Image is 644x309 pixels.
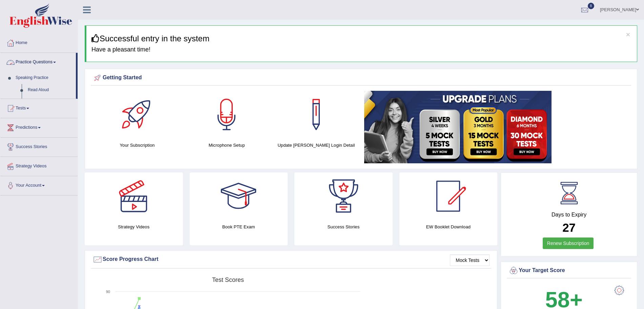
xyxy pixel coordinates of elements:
[13,72,76,84] a: Speaking Practice
[0,138,78,154] a: Success Stories
[185,142,268,149] h4: Microphone Setup
[0,157,78,174] a: Strategy Videos
[626,31,630,38] button: ×
[85,223,183,230] h4: Strategy Videos
[364,91,552,163] img: small5.jpg
[0,176,78,193] a: Your Account
[92,73,629,83] div: Getting Started
[508,212,629,218] h4: Days to Expiry
[0,118,78,135] a: Predictions
[106,290,110,294] text: 90
[508,266,629,276] div: Your Target Score
[0,99,78,116] a: Tests
[588,3,595,9] span: 8
[25,96,76,108] a: Repeat Sentence
[212,276,244,283] tspan: Test scores
[0,53,76,70] a: Practice Questions
[275,142,357,149] h4: Update [PERSON_NAME] Login Detail
[25,84,76,96] a: Read Aloud
[294,223,393,230] h4: Success Stories
[91,34,632,43] h3: Successful entry in the system
[562,221,576,234] b: 27
[543,238,594,249] a: Renew Subscription
[0,34,78,50] a: Home
[92,254,490,265] div: Score Progress Chart
[190,223,288,230] h4: Book PTE Exam
[399,223,498,230] h4: EW Booklet Download
[96,142,179,149] h4: Your Subscription
[91,46,632,53] h4: Have a pleasant time!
